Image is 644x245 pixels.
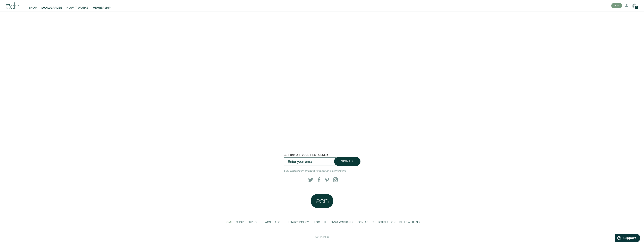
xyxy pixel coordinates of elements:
[378,220,395,224] span: DISTRIBUTION
[284,169,346,173] em: Stay updated on product releases and promotions
[357,220,374,224] span: CONTACT US
[236,220,244,224] span: SHOP
[313,220,320,224] span: BLOG
[284,157,336,166] input: Enter your email
[246,218,262,226] a: SUPPORT
[397,218,422,226] a: REFER A FRIEND
[262,218,273,226] a: FAQS
[234,218,246,226] a: SHOP
[225,220,232,224] span: HOME
[67,6,88,10] span: HOW IT WORKS
[39,2,64,10] a: SMALLGARDEN
[286,218,311,226] a: PRIVACY POLICY
[376,218,397,226] a: DISTRIBUTION
[264,220,271,224] span: FAQS
[248,220,260,224] span: SUPPORT
[93,6,111,10] span: MEMBERSHIP
[399,220,420,224] span: REFER A FRIEND
[615,234,640,243] iframe: Opens a widget where you can find more information
[64,2,90,10] a: HOW IT WORKS
[334,157,360,166] button: SIGN UP
[275,220,284,224] span: ABOUT
[288,220,309,224] span: PRIVACY POLICY
[611,3,622,8] button: BUY
[322,218,355,226] a: RETURNS & WARRANTY
[29,6,37,10] span: SHOP
[222,218,234,226] a: HOME
[284,153,328,156] span: GET 10% OFF YOUR FIRST ORDER
[315,235,329,239] span: ēdn 2024 ©
[311,218,322,226] a: BLOG
[324,220,353,224] span: RETURNS & WARRANTY
[636,7,637,9] span: 0
[355,218,376,226] a: CONTACT US
[91,2,113,10] a: MEMBERSHIP
[27,2,39,10] a: SHOP
[273,218,286,226] a: ABOUT
[41,6,62,10] span: SMALLGARDEN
